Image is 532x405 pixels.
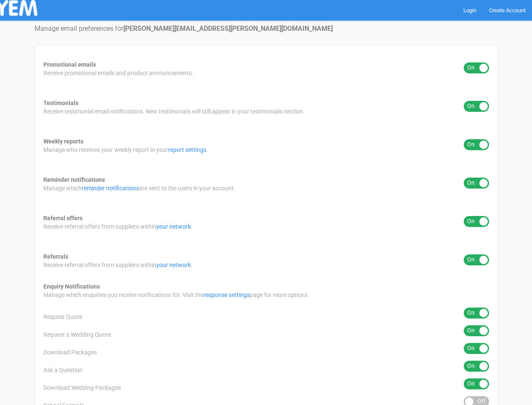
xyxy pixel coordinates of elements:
[43,146,208,154] span: Manage who receives your weekly report in your .
[43,253,68,260] strong: Referrals
[168,146,206,153] a: report settings
[156,262,191,268] a: your network
[43,330,111,339] span: Request a Wedding Quote
[43,222,192,231] span: Receive referral offers from suppliers within .
[43,283,100,290] strong: Enquiry Notifications
[43,383,121,392] span: Download Wedding Packages
[43,313,82,321] span: Request Quote
[43,348,97,356] span: Download Packages
[123,24,333,32] strong: [PERSON_NAME][EMAIL_ADDRESS][PERSON_NAME][DOMAIN_NAME]
[43,61,96,68] strong: Promotional emails
[43,69,193,77] span: Receive promotional emails and product announcements.
[43,366,83,374] span: Ask a Question
[43,291,309,299] span: Manage which enquiries you receive notifications for. Visit the page for more options.
[82,185,139,192] a: reminder notifications
[203,292,250,298] a: response settings
[43,100,78,106] strong: Testimonials
[43,176,105,183] strong: Reminder notifications
[43,261,192,269] span: Receive referral offers from suppliers within .
[43,138,83,145] strong: Weekly reports
[35,25,498,32] h4: Manage email preferences for
[43,107,305,116] span: Receive testimonial email notifications. New testimonials will still appear in your testimonials ...
[43,184,235,192] span: Manage which are sent to the users in your account.
[43,215,83,221] strong: Referral offers
[156,223,191,230] a: your network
